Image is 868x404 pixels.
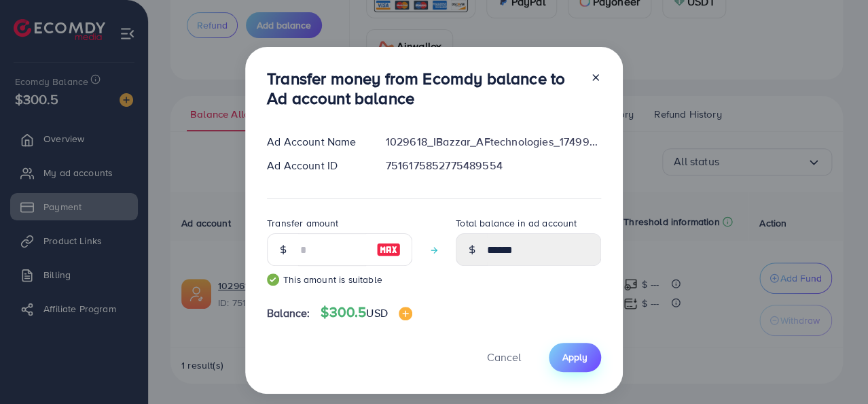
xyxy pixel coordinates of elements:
[375,134,612,150] div: 1029618_IBazzar_AFtechnologies_1749996378582
[267,216,338,230] label: Transfer amount
[562,350,587,364] span: Apply
[375,158,612,173] div: 7516175852775489554
[366,305,387,320] span: USD
[487,350,521,365] span: Cancel
[321,304,412,321] h4: $300.5
[267,273,412,286] small: This amount is suitable
[456,216,577,230] label: Total balance in ad account
[256,134,375,150] div: Ad Account Name
[549,343,601,372] button: Apply
[256,158,375,173] div: Ad Account ID
[376,241,401,258] img: image
[267,305,310,321] span: Balance:
[470,343,538,372] button: Cancel
[399,307,412,320] img: image
[267,273,279,286] img: guide
[267,69,579,108] h3: Transfer money from Ecomdy balance to Ad account balance
[810,343,858,394] iframe: Chat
